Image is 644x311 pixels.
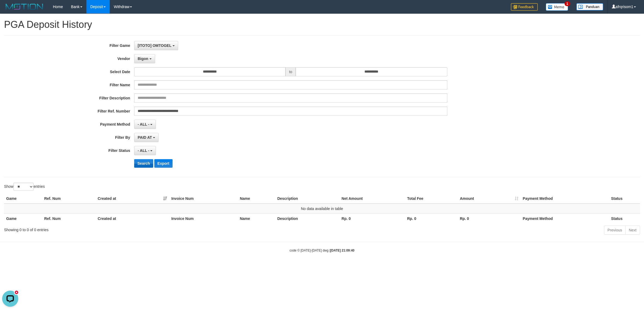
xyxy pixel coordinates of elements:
[330,249,354,252] strong: [DATE] 21:09:40
[4,204,640,214] td: No data available in table
[275,213,339,223] th: Description
[134,120,156,129] button: - ALL -
[609,213,640,223] th: Status
[521,213,609,223] th: Payment Method
[238,213,275,223] th: Name
[4,225,264,233] div: Showing 0 to 0 of 0 entries
[565,1,570,6] span: 1
[2,2,18,18] button: Open LiveChat chat widget
[625,226,640,235] a: Next
[405,194,458,204] th: Total Fee
[169,194,237,204] th: Invoice Num
[96,194,169,204] th: Created at: activate to sort column ascending
[511,3,538,11] img: Feedback.jpg
[134,54,155,63] button: Bigon
[4,183,45,191] label: Show entries
[13,183,34,191] select: Showentries
[134,133,159,142] button: PAID AT
[4,213,42,223] th: Game
[609,194,640,204] th: Status
[290,249,354,252] small: code © [DATE]-[DATE] dwg |
[521,194,609,204] th: Payment Method
[138,148,149,153] span: - ALL -
[169,213,237,223] th: Invoice Num
[405,213,458,223] th: Rp. 0
[604,226,625,235] a: Previous
[4,19,640,30] h1: PGA Deposit History
[14,1,19,6] div: new message indicator
[286,67,296,76] span: to
[134,41,178,50] button: [ITOTO] OMTOGEL
[138,122,149,126] span: - ALL -
[138,135,152,140] span: PAID AT
[546,3,568,11] img: Button%20Memo.svg
[138,43,171,48] span: [ITOTO] OMTOGEL
[42,194,96,204] th: Ref. Num
[458,213,521,223] th: Rp. 0
[458,194,521,204] th: Amount: activate to sort column ascending
[339,194,405,204] th: Net Amount
[4,194,42,204] th: Game
[42,213,96,223] th: Ref. Num
[275,194,339,204] th: Description
[238,194,275,204] th: Name
[134,146,156,155] button: - ALL -
[96,213,169,223] th: Created at
[4,3,45,11] img: MOTION_logo.png
[576,3,603,10] img: panduan.png
[134,159,153,168] button: Search
[154,159,173,168] button: Export
[339,213,405,223] th: Rp. 0
[138,57,148,61] span: Bigon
